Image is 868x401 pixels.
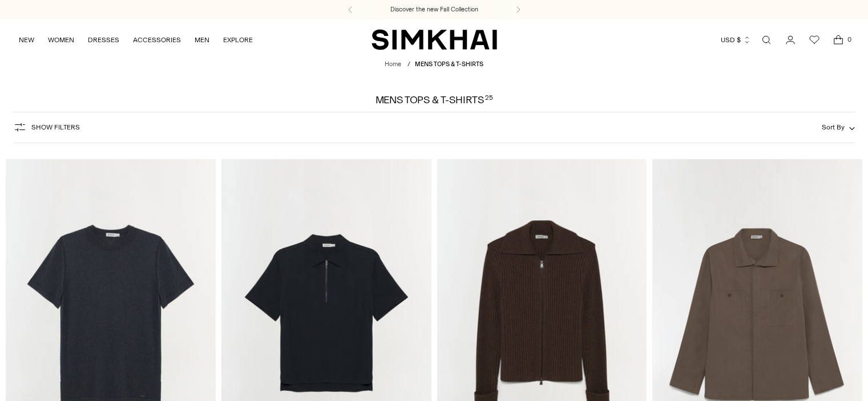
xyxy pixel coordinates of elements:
span: 0 [844,34,854,44]
a: ACCESSORIES [133,27,181,52]
span: Show Filters [31,123,80,131]
button: Sort By [822,121,855,133]
a: Home [385,60,401,68]
h1: MENS TOPS & T-SHIRTS [376,95,493,105]
a: WOMEN [48,27,74,52]
a: NEW [19,27,34,52]
a: Discover the new Fall Collection [390,5,478,14]
button: USD $ [721,27,751,52]
a: Open cart modal [827,29,850,51]
nav: breadcrumbs [385,60,483,70]
a: Wishlist [803,29,826,51]
div: / [407,60,410,70]
div: 25 [485,95,493,105]
a: SIMKHAI [372,29,497,51]
a: EXPLORE [223,27,253,52]
a: MEN [195,27,209,52]
a: Go to the account page [779,29,802,51]
a: DRESSES [88,27,119,52]
span: Sort By [822,123,845,131]
span: MENS TOPS & T-SHIRTS [415,60,483,68]
a: Open search modal [755,29,778,51]
button: Show Filters [13,118,80,136]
